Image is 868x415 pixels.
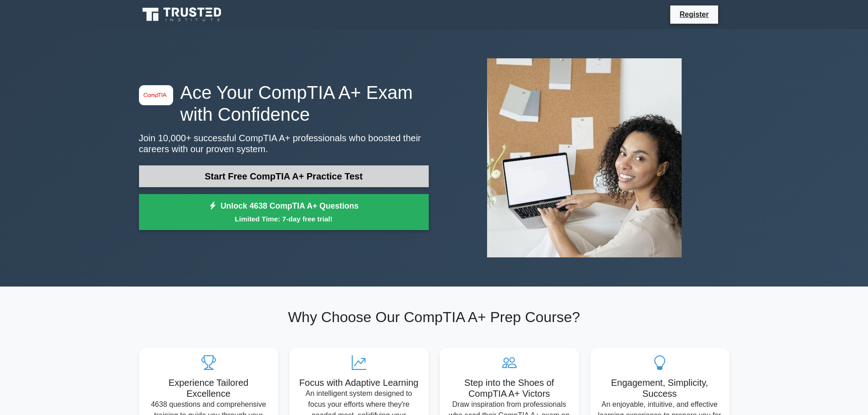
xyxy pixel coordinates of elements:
a: Register [674,9,714,20]
h5: Focus with Adaptive Learning [297,377,421,388]
a: Start Free CompTIA A+ Practice Test [139,165,429,187]
h1: Ace Your CompTIA A+ Exam with Confidence [139,82,429,125]
h5: Step into the Shoes of CompTIA A+ Victors [447,377,572,399]
h2: Why Choose Our CompTIA A+ Prep Course? [139,308,729,326]
h5: Experience Tailored Excellence [146,377,271,399]
h5: Engagement, Simplicity, Success [597,377,722,399]
p: Join 10,000+ successful CompTIA A+ professionals who boosted their careers with our proven system. [139,133,429,154]
a: Unlock 4638 CompTIA A+ QuestionsLimited Time: 7-day free trial! [139,194,429,231]
small: Limited Time: 7-day free trial! [150,214,417,224]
